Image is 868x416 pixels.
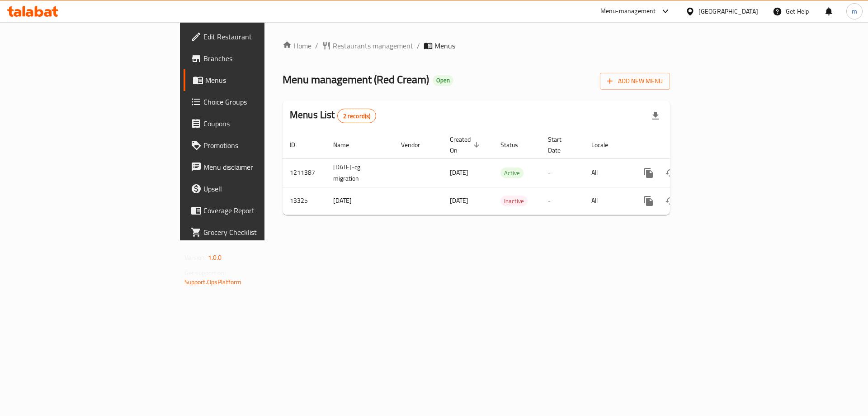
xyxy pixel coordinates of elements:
[184,178,325,200] a: Upsell
[184,48,325,69] a: Branches
[852,6,857,16] span: m
[203,96,318,107] span: Choice Groups
[433,75,453,86] div: Open
[638,190,660,212] button: more
[541,187,584,215] td: -
[203,118,318,129] span: Coupons
[660,190,681,212] button: Change Status
[548,134,573,156] span: Start Date
[500,168,524,178] span: Active
[638,162,660,184] button: more
[450,167,468,178] span: [DATE]
[326,187,394,215] td: [DATE]
[283,69,429,90] span: Menu management ( Red Cream )
[584,158,631,187] td: All
[184,267,226,279] span: Get support on:
[184,91,325,113] a: Choice Groups
[184,113,325,134] a: Coupons
[600,73,670,90] button: Add New Menu
[322,40,413,51] a: Restaurants management
[500,139,530,150] span: Status
[184,156,325,178] a: Menu disclaimer
[203,205,318,216] span: Coverage Report
[631,131,732,159] th: Actions
[500,196,528,206] span: Inactive
[290,139,307,150] span: ID
[541,158,584,187] td: -
[698,6,758,16] div: [GEOGRAPHIC_DATA]
[417,40,420,51] li: /
[205,75,318,86] span: Menus
[333,40,413,51] span: Restaurants management
[450,195,468,206] span: [DATE]
[203,162,318,172] span: Menu disclaimer
[203,183,318,194] span: Upsell
[450,134,482,156] span: Created On
[184,200,325,221] a: Coverage Report
[401,139,432,150] span: Vendor
[203,31,318,42] span: Edit Restaurant
[184,252,207,263] span: Version:
[203,53,318,64] span: Branches
[184,221,325,243] a: Grocery Checklist
[600,6,656,17] div: Menu-management
[290,108,376,123] h2: Menus List
[184,26,325,48] a: Edit Restaurant
[591,139,620,150] span: Locale
[434,40,455,51] span: Menus
[184,276,242,288] a: Support.OpsPlatform
[203,227,318,238] span: Grocery Checklist
[645,105,666,127] div: Export file
[433,77,453,84] span: Open
[338,112,376,120] span: 2 record(s)
[283,131,732,215] table: enhanced table
[326,158,394,187] td: [DATE]-cg migration
[607,76,663,87] span: Add New Menu
[208,252,222,263] span: 1.0.0
[500,167,524,178] div: Active
[203,140,318,151] span: Promotions
[333,139,361,150] span: Name
[660,162,681,184] button: Change Status
[184,69,325,91] a: Menus
[337,109,377,123] div: Total records count
[584,187,631,215] td: All
[283,40,670,51] nav: breadcrumb
[184,134,325,156] a: Promotions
